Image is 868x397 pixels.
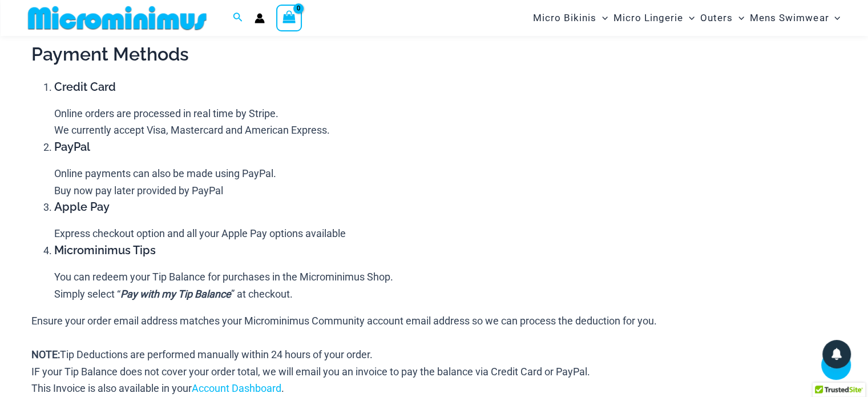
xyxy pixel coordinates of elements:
[700,3,733,33] span: Outers
[530,3,611,33] a: Micro BikinisMenu ToggleMenu Toggle
[697,3,747,33] a: OutersMenu ToggleMenu Toggle
[54,80,116,94] strong: Credit Card
[54,140,90,154] strong: PayPal
[747,3,843,33] a: Mens SwimwearMenu ToggleMenu Toggle
[54,268,837,302] p: You can redeem your Tip Balance for purchases in the Microminimus Shop. Simply select “ ” at chec...
[233,11,243,25] a: Search icon link
[31,312,837,330] p: Ensure your order email address matches your Microminimus Community account email address so we c...
[528,2,845,34] nav: Site Navigation
[54,225,837,242] p: Express checkout option and all your Apple Pay options available
[733,3,744,33] span: Menu Toggle
[829,3,840,33] span: Menu Toggle
[120,288,231,300] strong: Pay with my Tip Balance
[54,243,156,257] strong: Microminimus Tips
[255,13,265,23] a: Account icon link
[533,3,596,33] span: Micro Bikinis
[750,3,829,33] span: Mens Swimwear
[23,5,211,31] img: MM SHOP LOGO FLAT
[31,348,60,360] strong: NOTE:
[613,3,683,33] span: Micro Lingerie
[54,105,837,139] p: Online orders are processed in real time by Stripe. We currently accept Visa, Mastercard and Amer...
[31,42,837,66] h2: Payment Methods
[54,165,837,199] p: Online payments can also be made using PayPal. Buy now pay later provided by PayPal
[683,3,695,33] span: Menu Toggle
[31,346,837,397] p: Tip Deductions are performed manually within 24 hours of your order. IF your Tip Balance does not...
[54,200,837,214] h5: Apple Pay
[192,382,281,394] a: Account Dashboard
[611,3,697,33] a: Micro LingerieMenu ToggleMenu Toggle
[596,3,608,33] span: Menu Toggle
[276,5,302,31] a: View Shopping Cart, empty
